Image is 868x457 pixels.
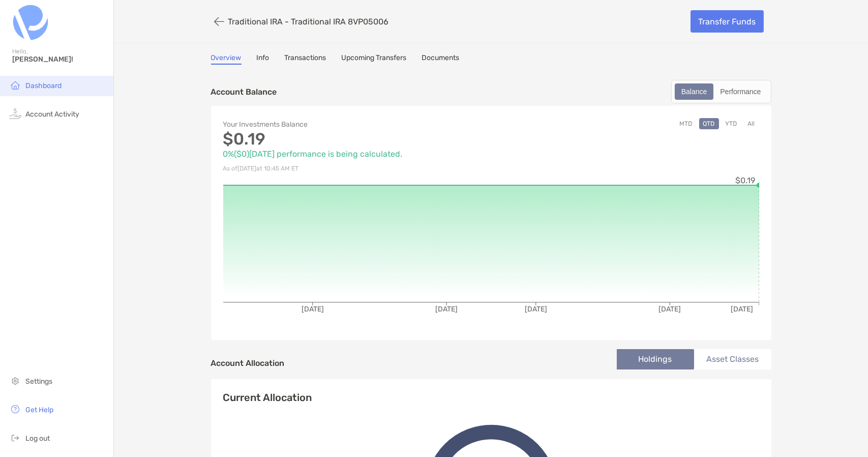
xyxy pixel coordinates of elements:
[676,118,697,129] button: MTD
[9,403,21,415] img: get-help icon
[223,118,491,131] p: Your Investments Balance
[257,53,270,65] a: Info
[9,375,21,387] img: settings icon
[524,305,547,313] tspan: [DATE]
[9,79,21,91] img: household icon
[25,81,62,90] span: Dashboard
[422,53,460,65] a: Documents
[223,391,312,404] h4: Current Allocation
[671,80,771,103] div: segmented control
[435,305,458,313] tspan: [DATE]
[223,162,491,175] p: As of [DATE] at 10:45 AM ET
[722,118,741,129] button: YTD
[12,4,49,41] img: Zoe Logo
[25,406,53,414] span: Get Help
[211,85,277,98] p: Account Balance
[691,10,764,33] a: Transfer Funds
[9,107,21,120] img: activity icon
[223,148,491,160] p: 0% ( $0 ) [DATE] performance is being calculated.
[714,84,766,99] div: Performance
[731,305,753,313] tspan: [DATE]
[223,133,491,146] p: $0.19
[285,53,326,65] a: Transactions
[735,176,755,185] tspan: $0.19
[617,349,694,369] li: Holdings
[744,118,759,129] button: All
[211,358,285,368] h4: Account Allocation
[9,432,21,444] img: logout icon
[211,53,242,65] a: Overview
[659,305,681,313] tspan: [DATE]
[25,377,52,386] span: Settings
[12,55,107,64] span: [PERSON_NAME]!
[25,434,50,443] span: Log out
[25,110,79,119] span: Account Activity
[228,17,389,26] p: Traditional IRA - Traditional IRA 8VP05006
[694,349,771,369] li: Asset Classes
[342,53,407,65] a: Upcoming Transfers
[301,305,323,313] tspan: [DATE]
[699,118,719,129] button: QTD
[676,84,713,99] div: Balance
